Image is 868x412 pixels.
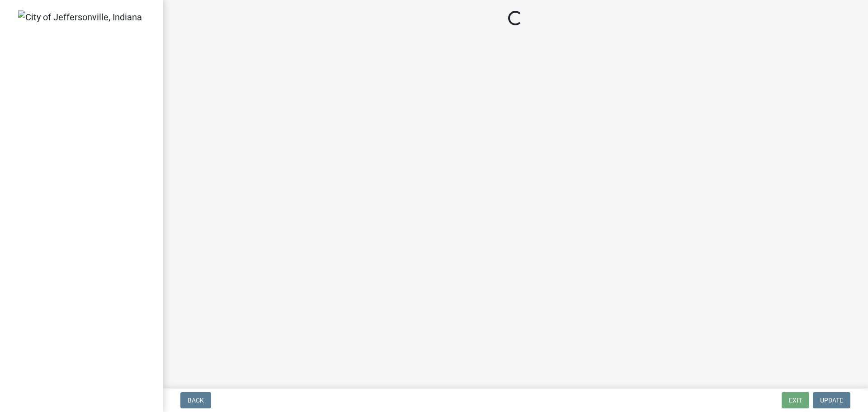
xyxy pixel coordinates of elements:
[188,397,204,404] span: Back
[18,10,142,24] img: City of Jeffersonville, Indiana
[180,392,211,408] button: Back
[782,392,809,408] button: Exit
[813,392,850,408] button: Update
[820,397,843,404] span: Update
